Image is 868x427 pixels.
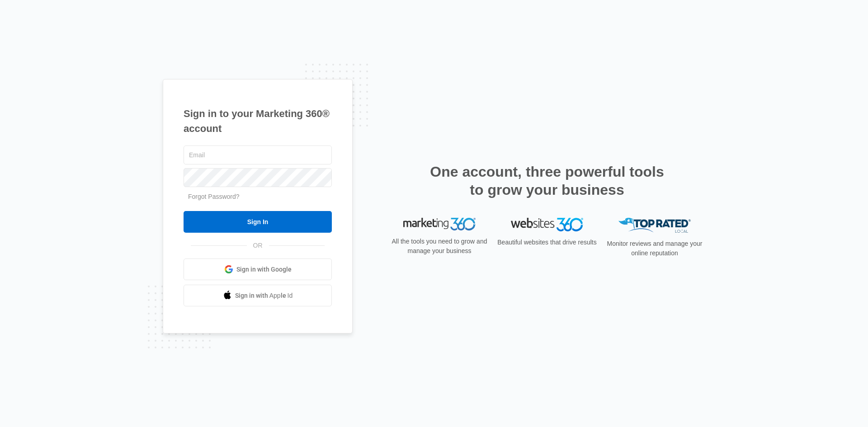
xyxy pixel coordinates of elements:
[604,239,705,258] p: Monitor reviews and manage your online reputation
[184,258,332,280] a: Sign in with Google
[236,265,292,274] span: Sign in with Google
[188,193,240,200] a: Forgot Password?
[427,163,667,199] h2: One account, three powerful tools to grow your business
[403,218,476,230] img: Marketing 360
[496,238,598,247] p: Beautiful websites that drive results
[511,218,583,231] img: Websites 360
[184,285,332,306] a: Sign in with Apple Id
[184,211,332,233] input: Sign In
[184,106,332,136] h1: Sign in to your Marketing 360® account
[247,241,269,250] span: OR
[618,218,691,233] img: Top Rated Local
[184,145,332,164] input: Email
[235,291,293,300] span: Sign in with Apple Id
[389,237,490,256] p: All the tools you need to grow and manage your business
